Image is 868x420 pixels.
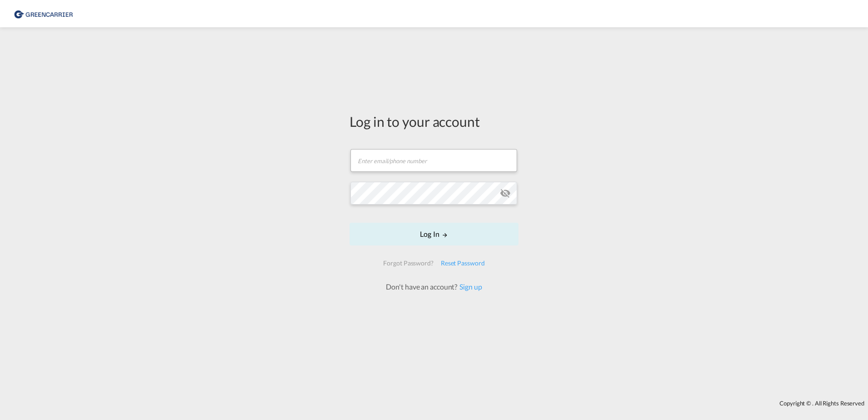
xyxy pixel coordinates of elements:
[437,255,488,271] div: Reset Password
[350,223,518,245] button: LOGIN
[350,149,517,172] input: Enter email/phone number
[457,282,482,291] a: Sign up
[376,282,492,292] div: Don't have an account?
[14,4,75,24] img: 1378a7308afe11ef83610d9e779c6b34.png
[350,112,518,131] div: Log in to your account
[500,188,511,199] md-icon: icon-eye-off
[380,255,437,271] div: Forgot Password?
